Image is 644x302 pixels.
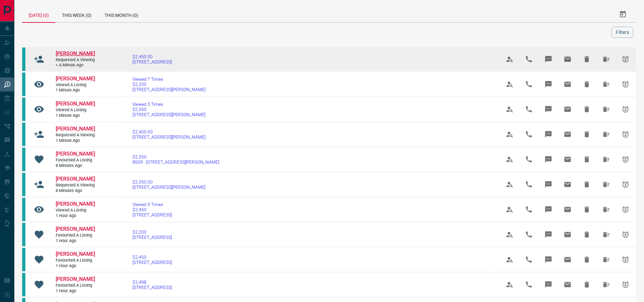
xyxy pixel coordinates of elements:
span: Hide All from Gurarpan Kaur [599,152,614,167]
span: [PERSON_NAME] [56,251,95,257]
a: [PERSON_NAME] [56,50,95,57]
a: [PERSON_NAME] [56,201,95,208]
div: condos.ca [22,98,25,121]
span: Snooze [618,177,634,192]
span: Viewed 3 Times [133,202,172,207]
span: Email [560,177,576,192]
span: Viewed 7 Times [133,76,205,82]
span: 1 hour ago [56,288,95,294]
span: Message [541,76,556,92]
span: Email [560,202,576,217]
span: Hide [579,76,595,92]
span: Email [560,51,576,67]
span: View Profile [502,177,518,192]
span: [STREET_ADDRESS] [133,260,172,265]
a: $2,450[STREET_ADDRESS] [133,254,172,265]
span: Snooze [618,127,634,142]
span: Requested a Viewing [56,57,95,63]
span: $2,450 [133,254,172,260]
div: condos.ca [22,248,25,271]
span: View Profile [502,152,518,167]
span: View Profile [502,51,518,67]
span: Snooze [618,102,634,117]
a: [PERSON_NAME] [56,75,95,82]
span: Hide All from Gurarpan Kaur [599,76,614,92]
span: Hide [579,177,595,192]
span: Hide All from Gurarpan Kaur [599,252,614,268]
span: View Profile [502,277,518,293]
span: Call [521,152,537,167]
span: Hide [579,227,595,242]
span: Email [560,277,576,293]
span: Requested a Viewing [56,183,95,188]
span: Email [560,152,576,167]
span: $2,200 [133,229,172,235]
span: 1 hour ago [56,263,95,269]
span: [STREET_ADDRESS][PERSON_NAME] [133,112,205,117]
span: [STREET_ADDRESS] [133,235,172,240]
span: View Profile [502,127,518,142]
span: [PERSON_NAME] [56,176,95,182]
span: Call [521,127,537,142]
span: Email [560,102,576,117]
span: Message [541,202,556,217]
span: Hide [579,202,595,217]
button: Select Date Range [615,7,631,22]
span: Hide All from Gurarpan Kaur [599,51,614,67]
span: Call [521,51,537,67]
span: Hide [579,277,595,293]
span: 1 hour ago [56,213,95,219]
span: Favourited a Listing [56,233,95,238]
span: $2,498 [133,280,172,285]
span: $2,350 [133,154,219,159]
span: Hide All from Gurarpan Kaur [599,102,614,117]
span: [PERSON_NAME] [56,201,95,207]
a: [PERSON_NAME] [56,276,95,283]
a: $2,450.00[STREET_ADDRESS] [133,54,172,64]
span: Hide All from Gurarpan Kaur [599,227,614,242]
span: Message [541,277,556,293]
span: Snooze [618,51,634,67]
span: Message [541,177,556,192]
span: Hide [579,51,595,67]
span: Call [521,177,537,192]
span: $2,350 [133,107,205,112]
div: condos.ca [22,123,25,146]
span: Call [521,76,537,92]
span: Snooze [618,227,634,242]
div: This Week (0) [55,7,98,22]
span: View Profile [502,102,518,117]
a: [PERSON_NAME] [56,151,95,158]
span: Message [541,102,556,117]
span: Viewed a Listing [56,107,95,113]
span: $2,400.00 [133,129,205,134]
span: $2,450.00 [133,54,172,59]
span: Viewed a Listing [56,82,95,88]
span: Viewed 3 Times [133,102,205,107]
span: [STREET_ADDRESS] [133,212,172,217]
span: Message [541,227,556,242]
span: Viewed a Listing [56,208,95,213]
span: [STREET_ADDRESS] [133,59,172,64]
div: condos.ca [22,273,25,296]
span: Hide All from Gurarpan Kaur [599,202,614,217]
div: condos.ca [22,48,25,71]
span: [PERSON_NAME] [56,75,95,82]
div: condos.ca [22,73,25,96]
span: Message [541,51,556,67]
span: [STREET_ADDRESS][PERSON_NAME] [133,185,205,190]
span: 8 minutes ago [56,163,95,169]
span: View Profile [502,202,518,217]
span: Hide [579,102,595,117]
div: condos.ca [22,148,25,171]
span: $2,200 [133,82,205,87]
span: Call [521,202,537,217]
span: < a minute ago [56,62,95,68]
span: Call [521,252,537,268]
span: [STREET_ADDRESS][PERSON_NAME] [133,87,205,92]
div: condos.ca [22,173,25,196]
span: Call [521,227,537,242]
span: 1 minute ago [56,138,95,144]
span: B509 - [STREET_ADDRESS][PERSON_NAME] [133,159,219,165]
